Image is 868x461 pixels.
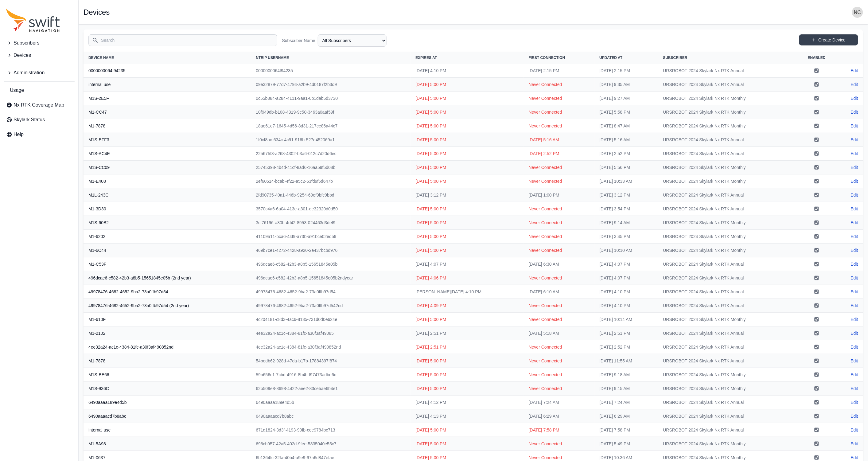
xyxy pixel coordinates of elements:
td: URSROBOT 2024 Skylark Nx RTK Annual [658,423,796,437]
a: Edit [851,178,858,184]
td: URSROBOT 2024 Skylark Nx RTK Monthly [658,382,796,396]
td: [DATE] 6:29 AM [524,409,595,423]
button: Administration [4,67,75,79]
td: [DATE] 2:51 PM [411,340,524,354]
td: [DATE] 10:33 AM [594,174,658,188]
a: Edit [851,247,858,253]
a: Edit [851,137,858,143]
th: M1-C53F [84,257,251,271]
td: 4c204181-c8d3-4ac6-8135-731d0d0e624e [251,313,411,326]
th: M1-7878 [84,119,251,133]
a: Edit [851,441,858,447]
td: [DATE] 5:16 AM [594,133,658,147]
td: 6490aaaacd7b8abc [251,409,411,423]
span: First Connection [529,56,565,60]
th: 496dcae6-c582-42b3-a8b5-15651845e05b (2nd year) [84,271,251,285]
td: 10f949db-b108-4319-9c50-3463a0aaf59f [251,105,411,119]
td: Never Connected [524,230,595,244]
td: [DATE] 4:07 PM [594,271,658,285]
td: [DATE] 9:27 AM [594,92,658,105]
td: URSROBOT 2024 Skylark Nx RTK Annual [658,340,796,354]
td: Never Connected [524,299,595,313]
td: 671d1824-3d3f-4193-90fb-cee9784bc713 [251,423,411,437]
td: 3cf76196-a80b-4d42-8953-024463d3def9 [251,216,411,230]
label: Subscriber Name [282,37,315,44]
td: 49978476-4682-4652-9ba2-73a0ffb97d54 [251,285,411,299]
td: [DATE] 5:00 PM [411,78,524,92]
td: Never Connected [524,354,595,368]
td: 25745398-4b4d-41cf-8ad6-16aa59f5d08b [251,161,411,174]
td: [DATE] 2:15 PM [524,64,595,78]
th: 49978476-4682-4652-9ba2-73a0ffb97d54 [84,285,251,299]
td: URSROBOT 2024 Skylark Nx RTK Annual [658,147,796,161]
td: Never Connected [524,244,595,257]
th: M1S-60B2 [84,216,251,230]
td: 59b656c1-7cbd-4916-8b4b-f97473adbe6c [251,368,411,382]
a: Edit [851,455,858,461]
span: Administration [14,69,45,76]
td: [DATE] 5:56 PM [594,161,658,174]
a: Edit [851,316,858,322]
td: 2fd90735-40a1-446b-9254-69ef9bfc9bbd [251,188,411,202]
td: [DATE] 5:00 PM [411,313,524,326]
th: M1S-EFF3 [84,133,251,147]
td: URSROBOT 2024 Skylark Nx RTK Annual [658,202,796,216]
td: URSROBOT 2024 Skylark Nx RTK Monthly [658,437,796,451]
td: 1f0cf8ac-634c-4c91-916b-527d452069a1 [251,133,411,147]
td: URSROBOT 2024 Skylark Nx RTK Annual [658,285,796,299]
td: [DATE] 4:10 PM [594,285,658,299]
td: 6490aaaa189e4d5b [251,396,411,409]
a: Edit [851,303,858,309]
a: Edit [851,206,858,212]
td: URSROBOT 2024 Skylark Nx RTK Annual [658,271,796,285]
td: [DATE] 10:14 AM [594,313,658,326]
th: M1S-BE66 [84,368,251,382]
td: [DATE] 4:12 PM [411,396,524,409]
td: 225675f3-a268-4302-b3a6-012c7d20d6ec [251,147,411,161]
td: URSROBOT 2024 Skylark Nx RTK Annual [658,326,796,340]
h1: Devices [84,9,110,16]
td: [DATE] 5:00 PM [411,244,524,257]
th: M1-3D30 [84,202,251,216]
a: Edit [851,68,858,74]
td: [DATE] 5:00 PM [411,368,524,382]
td: 4ee32a24-ac1c-4384-81fc-a30f3af490852nd [251,340,411,354]
td: Never Connected [524,368,595,382]
td: [PERSON_NAME][DATE] 4:10 PM [411,285,524,299]
span: Devices [14,52,31,59]
a: Edit [851,275,858,281]
th: 6490aaaacd7b8abc [84,409,251,423]
td: 0c55b384-a284-4111-9aa1-0b1dab5d3730 [251,92,411,105]
a: Edit [851,330,858,336]
th: 6490aaaa189e4d5b [84,396,251,409]
td: [DATE] 9:15 AM [594,382,658,396]
td: [DATE] 6:10 AM [524,285,595,299]
a: Edit [851,95,858,101]
a: Edit [851,192,858,198]
td: [DATE] 5:00 PM [411,382,524,396]
td: Never Connected [524,382,595,396]
td: [DATE] 5:18 AM [524,326,595,340]
td: [DATE] 2:15 PM [594,64,658,78]
td: Never Connected [524,119,595,133]
th: M1S-936C [84,382,251,396]
a: Edit [851,220,858,226]
td: [DATE] 4:10 PM [411,64,524,78]
td: Never Connected [524,202,595,216]
th: 0000000064f94235 [84,64,251,78]
td: URSROBOT 2024 Skylark Nx RTK Monthly [658,216,796,230]
th: Enabled [796,52,837,64]
a: Edit [851,399,858,405]
td: [DATE] 5:00 PM [411,119,524,133]
span: Subscribers [14,39,39,47]
td: [DATE] 2:51 PM [411,326,524,340]
a: Edit [851,150,858,157]
td: [DATE] 4:07 PM [411,257,524,271]
td: [DATE] 3:12 PM [594,188,658,202]
a: Edit [851,413,858,419]
td: Never Connected [524,340,595,354]
td: [DATE] 11:55 AM [594,354,658,368]
th: NTRIP Username [251,52,411,64]
td: [DATE] 9:35 AM [594,78,658,92]
td: [DATE] 3:54 PM [594,202,658,216]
